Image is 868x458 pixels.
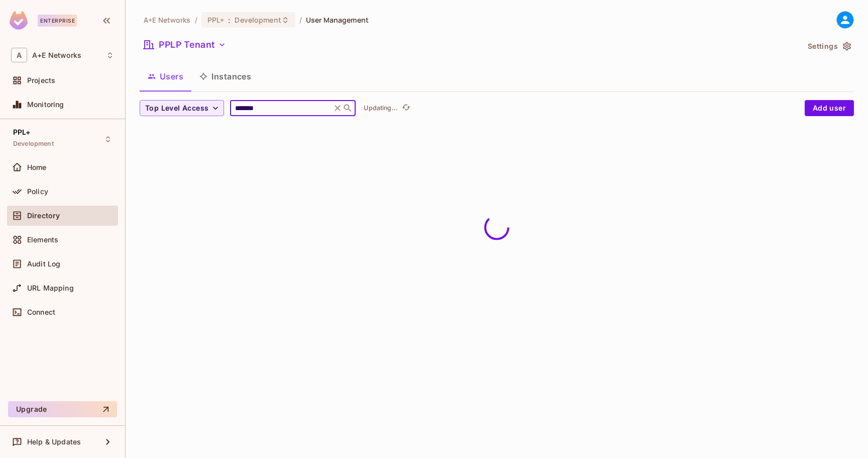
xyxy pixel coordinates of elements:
button: PPLP Tenant [140,37,230,53]
span: Workspace: A+E Networks [32,51,81,59]
button: refresh [400,102,412,114]
button: Top Level Access [140,100,224,116]
button: Add user [805,100,854,116]
span: URL Mapping [27,284,74,292]
span: User Management [306,15,369,25]
span: PPL+ [207,15,225,25]
span: Directory [27,212,60,220]
span: Policy [27,188,48,196]
button: Instances [191,64,259,89]
li: / [195,15,197,25]
p: Updating... [364,104,398,112]
button: Users [140,64,191,89]
span: Home [27,163,47,171]
span: Connect [27,308,55,316]
button: Settings [804,38,854,54]
span: Top Level Access [145,102,208,115]
span: Audit Log [27,260,60,268]
span: the active workspace [144,15,191,25]
span: Click to refresh data [398,102,412,114]
li: / [299,15,302,25]
span: : [228,16,231,24]
img: SReyMgAAAABJRU5ErkJggg== [10,11,28,30]
span: Elements [27,236,58,244]
span: PPL+ [13,128,31,136]
span: Development [235,15,281,25]
span: refresh [402,103,410,113]
span: Development [13,140,54,148]
div: Enterprise [38,15,77,27]
span: Projects [27,76,55,84]
span: A [11,48,27,62]
span: Monitoring [27,101,64,109]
